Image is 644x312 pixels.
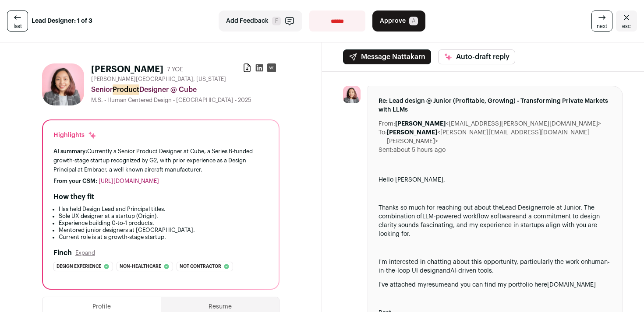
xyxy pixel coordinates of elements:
span: A [409,17,418,25]
img: 1749172457349 [343,86,361,103]
span: From your CSM: [53,178,97,184]
span: LLM-powered workflow software [422,214,516,220]
mark: Product [113,84,139,95]
li: Has held Design Lead and Principal titles. [59,206,268,213]
span: esc [622,23,631,30]
span: Lead Designer [502,205,544,211]
h1: [PERSON_NAME] [91,63,163,76]
span: next [597,23,607,30]
li: Sole UX designer at a startup (Origin). [59,213,268,220]
h2: How they fit [53,192,94,202]
dd: about 5 hours ago [393,146,446,154]
span: AI summary: [53,148,87,154]
span: and a commitment to design clarity sounds fascinating, and my experience in startups align with y... [379,214,600,237]
span: last [14,23,22,30]
dt: To: [379,128,387,146]
li: Mentored junior designers at [GEOGRAPHIC_DATA]. [59,227,268,234]
span: Add Feedback [226,17,269,25]
img: 1749172457349 [42,63,84,105]
span: Thanks so much for reaching out about the [379,205,502,211]
button: Expand [75,249,95,256]
span: Not contractor [180,262,221,271]
button: Add Feedback F [219,11,302,32]
dt: From: [379,119,395,128]
span: resume [426,282,448,288]
a: last [7,11,28,32]
dd: <[PERSON_NAME][EMAIL_ADDRESS][DOMAIN_NAME][PERSON_NAME]> [387,128,612,146]
span: I've attached my [379,282,426,288]
div: M.S. - Human Centered Design - [GEOGRAPHIC_DATA] - 2025 [91,97,280,104]
span: F [272,17,281,25]
a: [URL][DOMAIN_NAME] [99,178,159,184]
span: Design experience [57,262,101,271]
li: Experience building 0-to-1 products. [59,220,268,227]
strong: Lead Designer: 1 of 3 [32,17,92,25]
div: 7 YOE [167,65,183,74]
button: Approve A [372,11,425,32]
button: Auto-draft reply [438,49,515,64]
span: . [492,268,494,274]
span: and [439,268,450,274]
div: Highlights [53,131,97,140]
dt: Sent: [379,146,393,154]
span: and you can find my portfolio here [448,282,547,288]
h2: Finch [53,248,72,258]
dd: <[EMAIL_ADDRESS][PERSON_NAME][DOMAIN_NAME]> [395,119,601,128]
div: Senior Designer @ Cube [91,84,280,95]
div: Currently a Senior Product Designer at Cube, a Series B-funded growth-stage startup recognized by... [53,147,268,174]
b: [PERSON_NAME] [387,130,437,136]
span: Hello [PERSON_NAME], [379,177,445,183]
span: AI-driven tools [450,268,492,274]
span: Non-healthcare [120,262,161,271]
b: [PERSON_NAME] [395,121,446,127]
span: Re: Lead design @ Junior (Profitable, Growing) - Transforming Private Markets with LLMs [379,97,612,114]
button: Message Nattakarn [343,49,431,64]
a: [DOMAIN_NAME] [547,282,596,288]
li: Current role is at a growth-stage startup. [59,234,268,241]
span: Approve [380,17,406,25]
a: Close [616,11,637,32]
a: next [591,11,612,32]
span: I'm interested in chatting about this opportunity, particularly the work on [379,259,588,265]
span: [PERSON_NAME][GEOGRAPHIC_DATA], [US_STATE] [91,76,226,83]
